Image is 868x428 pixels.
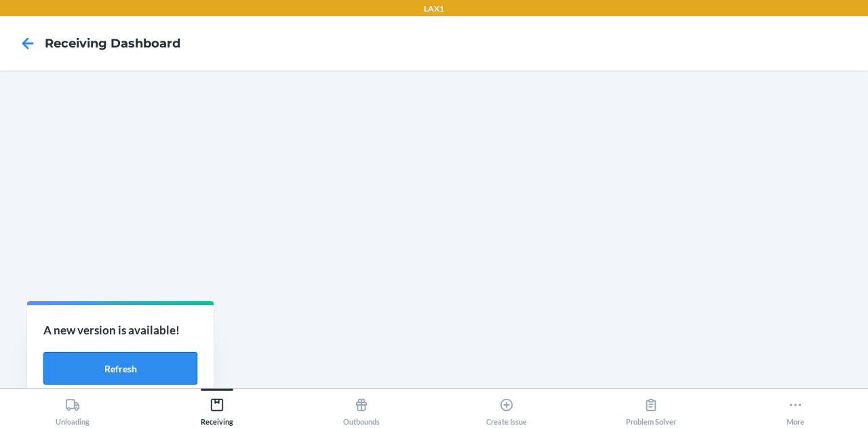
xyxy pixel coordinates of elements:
div: More [787,392,804,426]
button: Create Issue [434,389,578,426]
p: A new version is available! [43,322,197,339]
div: Outbounds [343,392,380,426]
div: Receiving [201,392,233,426]
h4: Receiving dashboard [45,35,180,52]
button: Refresh [43,352,197,385]
p: LAX1 [424,3,444,15]
button: More [724,389,868,426]
iframe: Receiving dashboard [11,81,857,377]
button: Receiving [144,389,289,426]
div: Problem Solver [626,392,676,426]
button: Outbounds [290,389,434,426]
div: Create Issue [486,392,527,426]
div: Unloading [56,392,90,426]
button: Problem Solver [578,389,723,426]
